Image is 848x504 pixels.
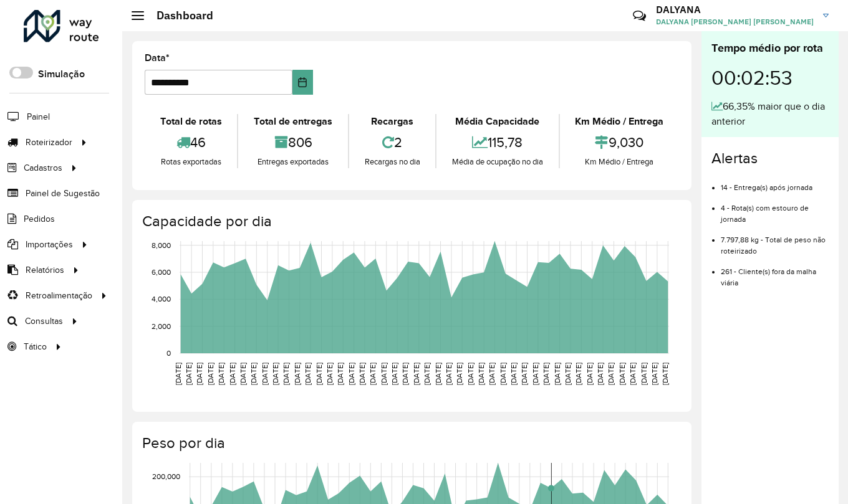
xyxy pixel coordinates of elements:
[24,340,47,353] span: Tático
[144,9,213,22] h2: Dashboard
[261,363,269,385] text: [DATE]
[24,212,55,226] span: Pedidos
[195,363,203,385] text: [DATE]
[607,363,615,385] text: [DATE]
[325,363,334,385] text: [DATE]
[148,114,234,129] div: Total de rotas
[445,363,453,385] text: [DATE]
[721,173,829,193] li: 14 - Entrega(s) após jornada
[380,363,388,385] text: [DATE]
[563,129,676,156] div: 9,030
[24,161,62,174] span: Cadastros
[618,363,626,385] text: [DATE]
[27,110,50,123] span: Painel
[145,50,170,65] label: Data
[293,363,301,385] text: [DATE]
[241,156,344,168] div: Entregas exportadas
[26,289,92,302] span: Retroalimentação
[721,225,829,257] li: 7.797,88 kg - Total de peso não roteirizado
[477,363,485,385] text: [DATE]
[271,363,279,385] text: [DATE]
[174,363,182,385] text: [DATE]
[626,2,653,29] a: Contato Rápido
[369,363,377,385] text: [DATE]
[455,363,463,385] text: [DATE]
[239,363,247,385] text: [DATE]
[228,363,236,385] text: [DATE]
[152,472,180,480] text: 200,000
[352,129,432,156] div: 2
[661,363,669,385] text: [DATE]
[26,136,72,149] span: Roteirizador
[711,99,829,129] div: 66,35% maior que o dia anterior
[650,363,658,385] text: [DATE]
[241,114,344,129] div: Total de entregas
[466,363,475,385] text: [DATE]
[585,363,594,385] text: [DATE]
[499,363,507,385] text: [DATE]
[434,363,442,385] text: [DATE]
[711,150,829,168] h4: Alertas
[401,363,409,385] text: [DATE]
[564,363,572,385] text: [DATE]
[148,156,234,168] div: Rotas exportadas
[563,114,676,129] div: Km Médio / Entrega
[721,193,829,225] li: 4 - Rota(s) com estouro de jornada
[629,363,637,385] text: [DATE]
[142,434,679,452] h4: Peso por dia
[440,156,555,168] div: Média de ocupação no dia
[596,363,604,385] text: [DATE]
[390,363,398,385] text: [DATE]
[336,363,344,385] text: [DATE]
[640,363,648,385] text: [DATE]
[292,70,313,95] button: Choose Date
[152,268,171,276] text: 6,000
[38,67,85,82] label: Simulação
[249,363,258,385] text: [DATE]
[347,363,355,385] text: [DATE]
[488,363,496,385] text: [DATE]
[304,363,312,385] text: [DATE]
[26,264,64,277] span: Relatórios
[440,129,555,156] div: 115,78
[711,40,829,57] div: Tempo médio por rota
[26,238,73,251] span: Importações
[152,295,171,303] text: 4,000
[166,349,171,357] text: 0
[352,114,432,129] div: Recargas
[531,363,539,385] text: [DATE]
[206,363,214,385] text: [DATE]
[25,315,63,328] span: Consultas
[148,129,234,156] div: 46
[423,363,431,385] text: [DATE]
[152,241,171,249] text: 8,000
[721,257,829,288] li: 261 - Cliente(s) fora da malha viária
[553,363,561,385] text: [DATE]
[152,322,171,330] text: 2,000
[563,156,676,168] div: Km Médio / Entrega
[142,212,679,231] h4: Capacidade por dia
[440,114,555,129] div: Média Capacidade
[656,4,814,16] h3: DALYANA
[315,363,323,385] text: [DATE]
[185,363,193,385] text: [DATE]
[509,363,518,385] text: [DATE]
[656,16,814,27] span: DALYANA [PERSON_NAME] [PERSON_NAME]
[241,129,344,156] div: 806
[217,363,225,385] text: [DATE]
[711,57,829,99] div: 00:02:53
[358,363,366,385] text: [DATE]
[26,187,100,200] span: Painel de Sugestão
[574,363,582,385] text: [DATE]
[412,363,420,385] text: [DATE]
[520,363,528,385] text: [DATE]
[542,363,550,385] text: [DATE]
[352,156,432,168] div: Recargas no dia
[282,363,290,385] text: [DATE]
